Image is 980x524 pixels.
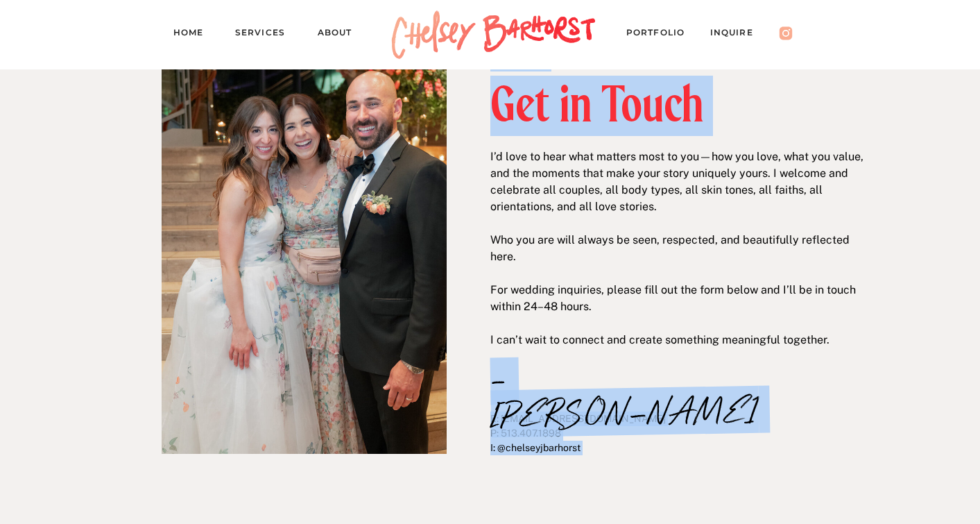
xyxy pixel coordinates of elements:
[173,25,215,44] a: Home
[490,363,611,393] p: –[PERSON_NAME]
[710,25,767,44] a: Inquire
[626,25,698,44] a: PORTFOLIO
[490,149,866,311] p: I’d love to hear what matters most to you—how you love, what you value, and the moments that make...
[490,412,856,474] p: E: [EMAIL_ADDRESS][DOMAIN_NAME] P: 513.407.1898 I: @chelseyjbarhorst
[318,25,366,44] a: About
[490,80,861,128] h2: Get in Touch
[490,51,786,66] h1: Inquire
[235,25,298,44] a: Services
